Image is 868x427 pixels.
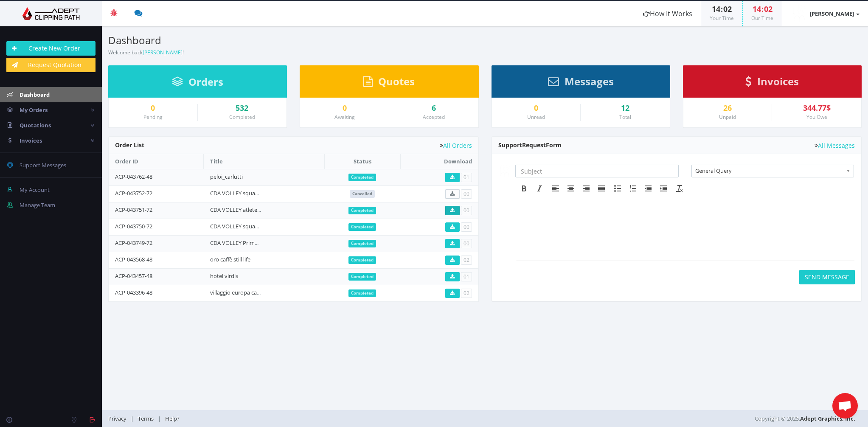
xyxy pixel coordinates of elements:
[712,4,720,14] span: 14
[108,49,184,56] small: Welcome back !
[115,222,152,230] a: ACP-043750-72
[515,165,679,177] input: Subject
[348,207,376,214] span: Completed
[20,161,66,169] span: Support Messages
[695,165,843,176] span: General Query
[6,58,96,72] a: Request Quotation
[204,104,281,112] div: 532
[324,154,401,169] th: Status
[204,154,324,169] th: Title
[348,240,376,247] span: Completed
[229,113,255,121] small: Completed
[210,272,238,280] a: hotel virdis
[348,223,376,231] span: Completed
[20,106,48,114] span: My Orders
[498,104,574,112] div: 0
[548,183,563,194] div: Align left
[115,206,152,213] a: ACP-043751-72
[108,415,131,422] a: Privacy
[757,74,799,88] span: Invoices
[832,393,858,419] div: Aprire la chat
[20,91,50,98] span: Dashboard
[210,239,274,247] a: CDA VOLLEY Primo Piano
[761,4,764,14] span: :
[723,4,732,14] span: 02
[579,183,594,194] div: Align right
[565,74,614,88] span: Messages
[563,183,579,194] div: Align center
[210,173,243,180] a: peloi_carlutti
[115,256,152,263] a: ACP-043568-48
[188,75,223,89] span: Orders
[396,104,472,112] a: 6
[440,142,472,149] a: All Orders
[306,104,382,112] a: 0
[619,113,631,121] small: Total
[172,80,223,87] a: Orders
[791,5,808,22] img: timthumb.php
[635,1,701,26] a: How It Works
[810,10,854,17] strong: [PERSON_NAME]
[587,104,663,112] div: 12
[516,195,854,261] iframe: Rich Text Area. Press ALT-F9 for menu. Press ALT-F10 for toolbar. Press ALT-0 for help
[115,104,191,112] a: 0
[710,14,734,22] small: Your Time
[778,104,855,112] div: 344.77$
[6,41,96,56] a: Create New Order
[656,183,671,194] div: Increase indent
[498,141,562,149] span: Support Form
[210,189,291,197] a: CDA VOLLEY squadra staff e soci
[115,272,152,280] a: ACP-043457-48
[109,154,204,169] th: Order ID
[108,410,610,427] div: | |
[143,113,163,121] small: Pending
[6,7,96,20] img: Adept Graphics
[115,173,152,180] a: ACP-043762-48
[517,183,532,194] div: Bold
[745,79,799,87] a: Invoices
[334,113,355,121] small: Awaiting
[350,190,375,198] span: Cancelled
[115,189,152,197] a: ACP-043752-72
[610,183,625,194] div: Bullet list
[522,141,546,149] span: Request
[115,141,144,149] span: Order List
[548,79,614,87] a: Messages
[20,186,50,194] span: My Account
[210,222,291,230] a: CDA VOLLEY squadra staff e soci
[401,154,478,169] th: Download
[527,113,545,121] small: Unread
[672,183,687,194] div: Clear formatting
[799,270,855,284] button: SEND MESSAGE
[348,289,376,297] span: Completed
[800,415,855,422] a: Adept Graphics, Inc.
[210,256,250,263] a: oro caffè still life
[806,113,827,121] small: You Owe
[690,104,766,112] a: 26
[719,113,736,121] small: Unpaid
[378,74,415,88] span: Quotes
[115,239,152,247] a: ACP-043749-72
[755,414,855,423] span: Copyright © 2025,
[782,1,868,26] a: [PERSON_NAME]
[20,201,55,209] span: Manage Team
[753,4,761,14] span: 14
[363,79,415,87] a: Quotes
[498,165,511,177] img: timthumb.php
[625,183,640,194] div: Numbered list
[210,206,289,213] a: CDA VOLLEY atlete figura intera
[720,4,723,14] span: :
[640,183,656,194] div: Decrease indent
[348,273,376,281] span: Completed
[115,289,152,296] a: ACP-043396-48
[815,142,855,149] a: All Messages
[594,183,609,194] div: Justify
[532,183,547,194] div: Italic
[20,121,51,129] span: Quotations
[348,174,376,181] span: Completed
[764,4,772,14] span: 02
